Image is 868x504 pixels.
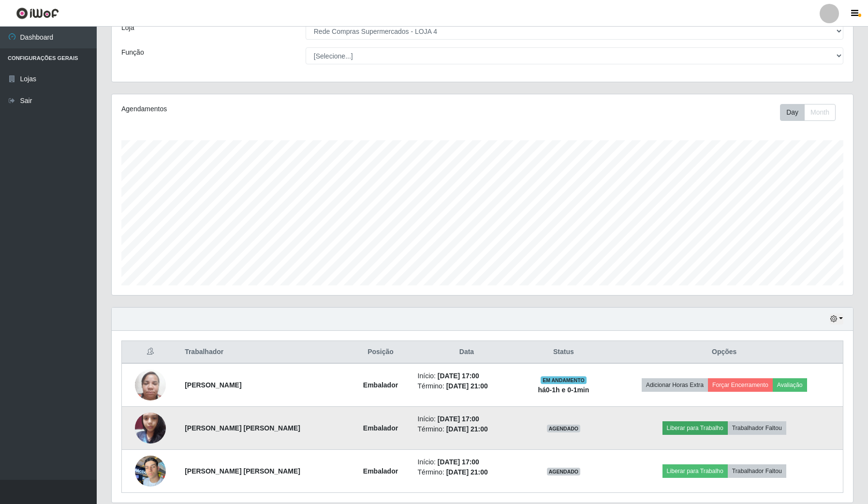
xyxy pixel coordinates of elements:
time: [DATE] 21:00 [446,468,488,476]
button: Trabalhador Faltou [728,464,786,478]
strong: Embalador [363,381,398,389]
button: Liberar para Trabalho [662,421,728,435]
time: [DATE] 17:00 [438,415,479,423]
time: [DATE] 21:00 [446,382,488,390]
li: Início: [418,371,516,381]
img: 1737943113754.jpeg [135,407,166,448]
img: CoreUI Logo [16,7,59,19]
time: [DATE] 21:00 [446,425,488,433]
div: First group [780,104,836,121]
label: Função [121,47,144,58]
strong: [PERSON_NAME] [PERSON_NAME] [185,424,300,432]
button: Month [804,104,836,121]
span: EM ANDAMENTO [541,376,587,384]
label: Loja [121,23,134,33]
span: AGENDADO [547,425,581,432]
span: AGENDADO [547,468,581,475]
button: Avaliação [773,378,807,392]
th: Data [412,341,522,364]
th: Status [521,341,605,364]
img: 1739125948562.jpeg [135,450,166,491]
time: [DATE] 17:00 [438,458,479,466]
strong: há 0-1 h e 0-1 min [538,386,589,394]
li: Término: [418,467,516,477]
li: Início: [418,457,516,467]
strong: Embalador [363,467,398,475]
li: Início: [418,414,516,424]
div: Toolbar with button groups [780,104,843,121]
img: 1678404349838.jpeg [135,364,166,405]
strong: [PERSON_NAME] [PERSON_NAME] [185,467,300,475]
button: Trabalhador Faltou [728,421,786,435]
time: [DATE] 17:00 [438,372,479,380]
button: Forçar Encerramento [708,378,773,392]
button: Adicionar Horas Extra [642,378,708,392]
button: Day [780,104,805,121]
th: Trabalhador [179,341,349,364]
div: Agendamentos [121,104,414,114]
button: Liberar para Trabalho [662,464,728,478]
th: Opções [605,341,843,364]
li: Término: [418,424,516,434]
strong: [PERSON_NAME] [185,381,241,389]
li: Término: [418,381,516,391]
th: Posição [349,341,412,364]
strong: Embalador [363,424,398,432]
